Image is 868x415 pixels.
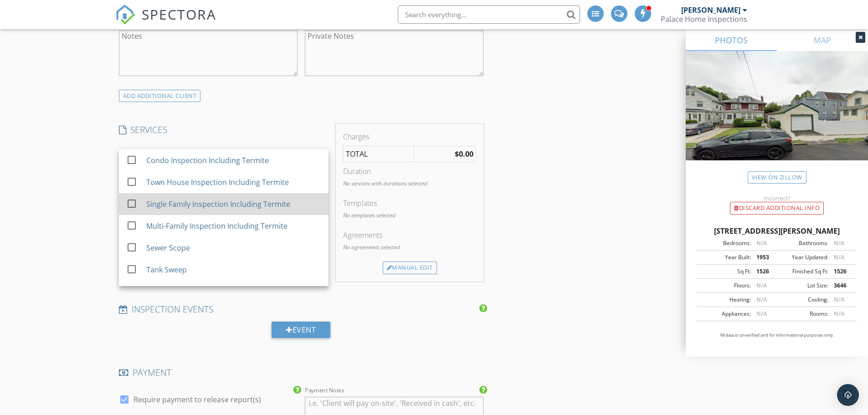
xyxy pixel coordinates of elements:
div: Discard Additional info [730,202,824,215]
div: ADD ADDITIONAL client [119,90,201,102]
div: Appliances: [699,310,751,318]
div: [STREET_ADDRESS][PERSON_NAME] [697,225,857,236]
div: Rooms: [777,310,828,318]
h4: PAYMENT [119,367,484,379]
span: N/A [834,239,844,247]
div: Tank Sweep [146,264,186,275]
span: N/A [834,310,844,318]
div: Bathrooms: [777,239,828,247]
div: Manual Edit [383,261,437,274]
div: 3646 [828,282,854,290]
div: [PERSON_NAME] [681,5,740,15]
div: Heating: [699,296,751,304]
img: The Best Home Inspection Software - Spectora [115,5,135,25]
div: Single Family Inspection Including Termite [146,199,290,210]
td: TOTAL [343,146,414,162]
div: Open Intercom Messenger [837,384,859,406]
h4: INSPECTION EVENTS [119,303,484,315]
div: Year Built: [699,253,751,261]
div: Floors: [699,282,751,290]
p: No services with durations selected [343,179,476,188]
img: streetview [686,51,868,182]
div: Duration [343,166,476,177]
span: N/A [834,296,844,303]
a: SPECTORA [115,12,216,31]
a: View on Zillow [748,171,806,184]
div: Templates [343,198,476,209]
p: No agreements selected [343,243,476,251]
div: Multi-Family Inspection Including Termite [146,220,287,231]
p: No templates selected [343,211,476,220]
label: Require payment to release report(s) [134,395,261,404]
div: Palace Home Inspections [661,15,747,24]
span: N/A [756,296,767,303]
p: All data is unverified and for informational purposes only. [697,332,857,338]
div: Finished Sq Ft: [777,267,828,276]
div: Agreements [343,230,476,241]
div: Condo Inspection Including Termite [146,155,268,166]
div: Lot Size: [777,282,828,290]
div: Sq Ft: [699,267,751,276]
a: MAP [777,29,868,51]
div: 1526 [751,267,777,276]
span: N/A [834,253,844,261]
strong: $0.00 [455,149,473,159]
div: 1526 [828,267,854,276]
h4: SERVICES [119,124,329,136]
input: Search everything... [398,5,580,24]
div: Incorrect? [686,195,868,202]
div: Bedrooms: [699,239,751,247]
div: Sewer Scope [146,242,190,253]
span: N/A [756,310,767,318]
div: Event [272,322,330,338]
span: N/A [756,239,767,247]
div: Charges [343,131,476,142]
a: PHOTOS [686,29,777,51]
span: SPECTORA [142,5,216,24]
div: 1953 [751,253,777,261]
div: Cooling: [777,296,828,304]
span: N/A [756,282,767,289]
div: Year Updated: [777,253,828,261]
div: Town House Inspection Including Termite [146,177,288,188]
